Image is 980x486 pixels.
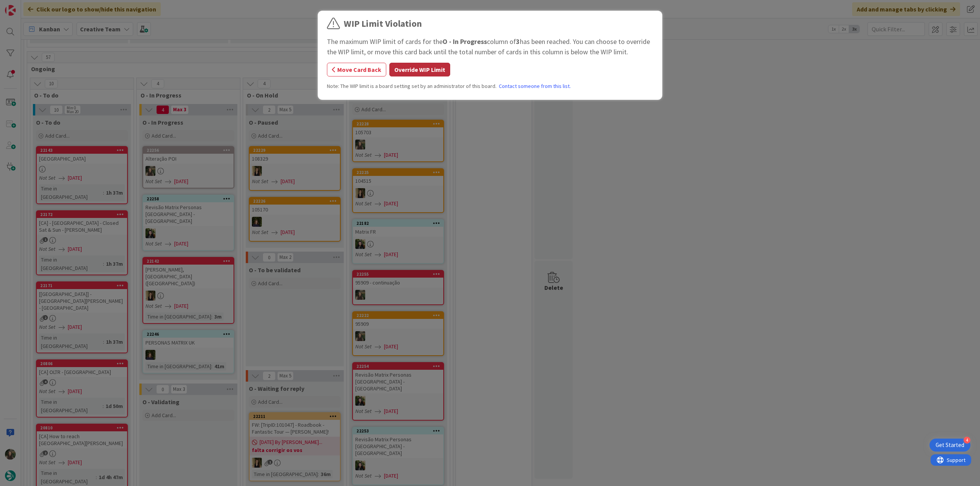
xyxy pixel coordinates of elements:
a: Contact someone from this list. [499,82,571,90]
div: Get Started [936,441,964,449]
b: 3 [516,37,520,46]
div: WIP Limit Violation [344,17,422,31]
b: O - In Progress [443,37,487,46]
div: 4 [964,437,970,444]
button: Override WIP Limit [389,63,450,76]
div: The maximum WIP limit of cards for the column of has been reached. You can choose to override the... [327,36,653,57]
button: Move Card Back [327,63,386,76]
div: Open Get Started checklist, remaining modules: 4 [929,439,970,452]
span: Support [16,1,35,10]
div: Note: The WIP limit is a board setting set by an administrator of this board. [327,82,653,90]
